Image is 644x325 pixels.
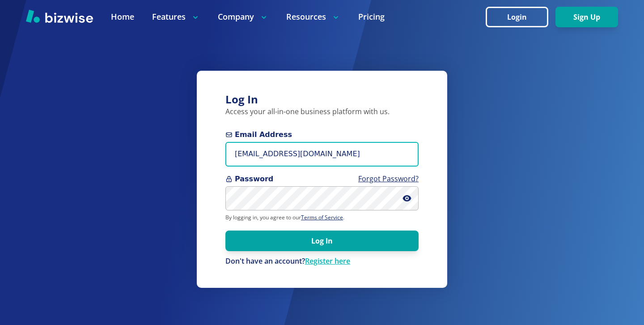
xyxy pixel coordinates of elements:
[218,11,268,22] p: Company
[358,11,385,22] a: Pricing
[486,7,548,27] button: Login
[225,257,419,266] div: Don't have an account?Register here
[225,92,419,107] h3: Log In
[225,129,419,140] span: Email Address
[225,214,419,221] p: By logging in, you agree to our .
[486,13,555,21] a: Login
[225,257,419,266] p: Don't have an account?
[358,174,419,184] a: Forgot Password?
[225,107,419,117] p: Access your all-in-one business platform with us.
[225,142,419,167] input: you@example.com
[111,11,134,22] a: Home
[286,11,340,22] p: Resources
[301,214,343,221] a: Terms of Service
[26,9,93,23] img: Bizwise Logo
[152,11,200,22] p: Features
[555,7,618,27] button: Sign Up
[305,256,350,266] a: Register here
[555,13,618,21] a: Sign Up
[225,231,419,251] button: Log In
[225,174,419,184] span: Password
